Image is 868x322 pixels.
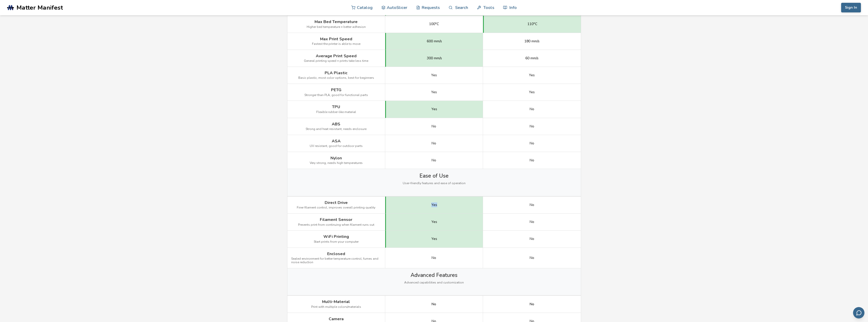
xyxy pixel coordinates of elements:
[530,302,534,306] div: No
[431,90,437,94] span: Yes
[311,305,361,309] span: Print with multiple colors/materials
[332,122,340,126] span: ABS
[530,141,534,145] span: No
[529,90,535,94] span: Yes
[304,59,368,63] span: General printing speed = prints take less time
[325,200,348,205] span: Direct Drive
[530,237,534,241] span: No
[316,110,356,114] span: Flexible rubber-like material
[524,39,540,43] span: 180 mm/s
[323,234,349,239] span: WiFi Printing
[322,299,350,304] span: Multi-Material
[431,237,437,241] span: Yes
[325,71,347,75] span: PLA Plastic
[529,73,535,77] span: Yes
[432,124,436,128] span: No
[853,307,864,318] button: Send feedback via email
[327,252,345,256] span: Enclosed
[431,107,437,111] span: Yes
[429,22,439,26] span: 100°C
[530,124,534,128] span: No
[315,20,358,24] span: Max Bed Temperature
[841,3,861,12] button: Sign In
[431,203,437,207] span: Yes
[427,56,442,60] span: 300 mm/s
[329,317,344,321] span: Camera
[291,257,381,264] span: Sealed environment for better temperature control, fumes and noise reduction
[298,76,374,80] span: Basic plastic, most color options, best for beginners
[530,158,534,162] span: No
[316,54,357,58] span: Average Print Speed
[298,223,374,227] span: Prevents print from continuing when filament runs out
[404,281,464,285] span: Advanced capabilities and customization
[312,42,360,46] span: Fastest the printer is able to move
[332,139,341,143] span: ASA
[431,220,437,224] span: Yes
[330,156,342,160] span: Nylon
[530,203,534,207] span: No
[304,93,368,97] span: Stronger than PLA, good for functional parts
[525,56,539,60] span: 60 mm/s
[331,88,341,92] span: PETG
[310,144,363,148] span: UV resistant, good for outdoor parts
[307,25,366,29] span: Higher bed temperature = better adhesion
[432,158,436,162] span: No
[306,127,366,131] span: Strong and heat resistant, needs enclosure
[16,4,63,11] span: Matter Manifest
[530,220,534,224] span: No
[320,217,352,222] span: Filament Sensor
[403,182,466,185] span: User-friendly features and ease of operation
[432,141,436,145] span: No
[310,161,363,165] span: Very strong, needs high temperatures
[427,39,442,43] span: 600 mm/s
[297,206,375,210] span: Finer filament control, improves overall printing quality
[530,107,534,111] span: No
[432,256,436,260] span: No
[419,173,449,179] span: Ease of Use
[314,240,359,244] span: Start prints from your computer
[411,272,457,278] span: Advanced Features
[332,105,340,109] span: TPU
[530,256,534,260] span: No
[431,73,437,77] span: Yes
[320,37,352,41] span: Max Print Speed
[432,302,436,306] div: No
[527,22,537,26] span: 110°C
